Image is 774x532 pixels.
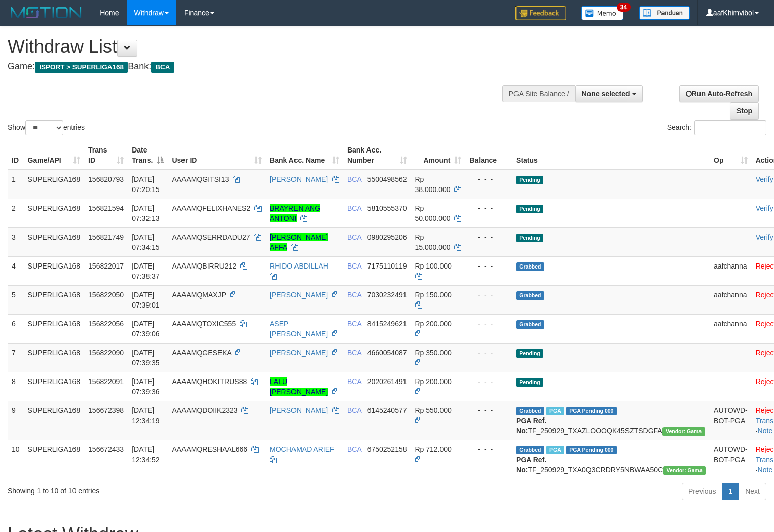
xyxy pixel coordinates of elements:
[88,291,124,299] span: 156822050
[722,483,739,500] a: 1
[347,377,361,386] span: BCA
[8,372,24,401] td: 8
[469,261,508,271] div: - - -
[88,377,124,386] span: 156822091
[415,204,451,222] span: Rp 50.000.000
[270,204,320,222] a: BRAYREN ANG ANTONI
[132,291,160,309] span: [DATE] 07:39:01
[663,466,706,475] span: Vendor URL: https://trx31.1velocity.biz
[415,445,452,453] span: Rp 712.000
[132,175,160,194] span: [DATE] 07:20:15
[347,349,361,357] span: BCA
[516,234,543,242] span: Pending
[516,416,546,435] b: PGA Ref. No:
[168,141,266,170] th: User ID: activate to sort column ascending
[8,256,24,285] td: 4
[516,378,543,387] span: Pending
[172,262,236,270] span: AAAAMQBIRRU212
[270,262,328,270] a: RHIDO ABDILLAH
[465,141,512,170] th: Balance
[8,482,315,496] div: Showing 1 to 10 of 10 entries
[469,174,508,184] div: - - -
[515,6,566,20] img: Feedback.jpg
[512,401,710,440] td: TF_250929_TXAZLOOOQK45SZTSDGFA
[24,285,85,314] td: SUPERLIGA168
[367,349,407,357] span: Copy 4660054087 to clipboard
[132,262,160,280] span: [DATE] 07:38:37
[172,320,236,328] span: AAAAMQTOXIC555
[270,291,328,299] a: [PERSON_NAME]
[546,407,564,415] span: Marked by aafsoycanthlai
[367,291,407,299] span: Copy 7030232491 to clipboard
[367,262,407,270] span: Copy 7175110119 to clipboard
[132,204,160,222] span: [DATE] 07:32:13
[679,85,759,102] a: Run Auto-Refresh
[8,120,85,135] label: Show entries
[469,444,508,454] div: - - -
[347,406,361,414] span: BCA
[24,227,85,256] td: SUPERLIGA168
[8,36,506,57] h1: Withdraw List
[469,405,508,415] div: - - -
[367,445,407,453] span: Copy 6750252158 to clipboard
[758,427,773,435] a: Note
[8,401,24,440] td: 9
[739,483,766,500] a: Next
[469,290,508,300] div: - - -
[756,175,773,183] a: Verify
[8,141,24,170] th: ID
[546,446,564,454] span: Marked by aafsoycanthlai
[639,6,690,20] img: panduan.png
[347,445,361,453] span: BCA
[266,141,343,170] th: Bank Acc. Name: activate to sort column ascending
[132,406,160,425] span: [DATE] 12:34:19
[347,320,361,328] span: BCA
[415,349,452,357] span: Rp 350.000
[469,232,508,242] div: - - -
[24,440,85,479] td: SUPERLIGA168
[132,377,160,396] span: [DATE] 07:39:36
[617,3,631,12] span: 34
[88,262,124,270] span: 156822017
[132,233,160,251] span: [DATE] 07:34:15
[516,455,546,474] b: PGA Ref. No:
[469,348,508,358] div: - - -
[8,343,24,372] td: 7
[694,120,766,135] input: Search:
[88,445,124,453] span: 156672433
[24,401,85,440] td: SUPERLIGA168
[132,349,160,367] span: [DATE] 07:39:35
[24,141,85,170] th: Game/API: activate to sort column ascending
[172,175,229,183] span: AAAAMQGITSI13
[662,427,705,436] span: Vendor URL: https://trx31.1velocity.biz
[516,320,544,329] span: Grabbed
[502,85,575,102] div: PGA Site Balance /
[415,377,452,386] span: Rp 200.000
[88,204,124,212] span: 156821594
[24,256,85,285] td: SUPERLIGA168
[84,141,128,170] th: Trans ID: activate to sort column ascending
[8,440,24,479] td: 10
[24,372,85,401] td: SUPERLIGA168
[516,349,543,358] span: Pending
[581,6,624,20] img: Button%20Memo.svg
[415,291,452,299] span: Rp 150.000
[347,204,361,212] span: BCA
[367,175,407,183] span: Copy 5500498562 to clipboard
[270,349,328,357] a: [PERSON_NAME]
[710,401,752,440] td: AUTOWD-BOT-PGA
[516,407,544,415] span: Grabbed
[151,62,174,73] span: BCA
[347,291,361,299] span: BCA
[415,233,451,251] span: Rp 15.000.000
[415,175,451,194] span: Rp 38.000.000
[8,227,24,256] td: 3
[710,440,752,479] td: AUTOWD-BOT-PGA
[367,233,407,241] span: Copy 0980295206 to clipboard
[172,445,247,453] span: AAAAMQRESHAAL666
[415,262,452,270] span: Rp 100.000
[347,175,361,183] span: BCA
[758,466,773,474] a: Note
[516,446,544,454] span: Grabbed
[8,5,85,20] img: MOTION_logo.png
